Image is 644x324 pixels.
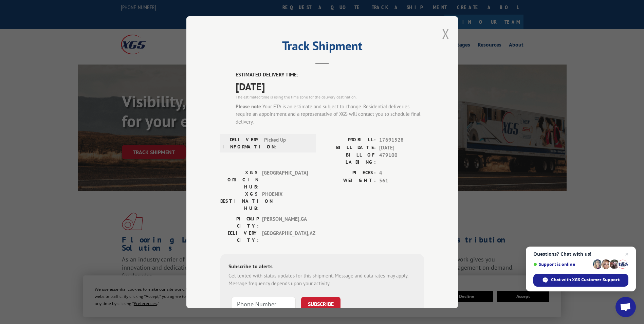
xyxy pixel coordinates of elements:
[220,41,424,54] h2: Track Shipment
[262,215,308,230] span: [PERSON_NAME] , GA
[533,274,628,287] div: Chat with XGS Customer Support
[228,262,416,272] div: Subscribe to alerts
[379,136,424,144] span: 17691528
[615,297,636,317] div: Open chat
[322,151,376,166] label: BILL OF LADING:
[322,136,376,144] label: PROBILL:
[301,297,341,311] button: SUBSCRIBE
[322,169,376,177] label: PIECES:
[264,136,310,150] span: Picked Up
[379,151,424,166] span: 479100
[533,262,590,267] span: Support is online
[442,25,449,43] button: Close modal
[533,251,628,257] span: Questions? Chat with us!
[220,230,259,244] label: DELIVERY CITY:
[262,169,308,191] span: [GEOGRAPHIC_DATA]
[322,144,376,151] label: BILL DATE:
[220,169,259,191] label: XGS ORIGIN HUB:
[220,191,259,212] label: XGS DESTINATION HUB:
[623,250,631,258] span: Close chat
[220,215,259,230] label: PICKUP CITY:
[236,94,424,100] div: The estimated time is using the time zone for the delivery destination.
[236,103,424,126] div: Your ETA is an estimate and subject to change. Residential deliveries require an appointment and ...
[236,78,424,94] span: [DATE]
[322,177,376,184] label: WEIGHT:
[262,191,308,212] span: PHOENIX
[379,169,424,177] span: 4
[236,103,262,109] strong: Please note:
[228,272,416,287] div: Get texted with status updates for this shipment. Message and data rates may apply. Message frequ...
[379,177,424,184] span: 561
[222,136,261,150] label: DELIVERY INFORMATION:
[262,230,308,244] span: [GEOGRAPHIC_DATA] , AZ
[379,144,424,151] span: [DATE]
[236,71,424,79] label: ESTIMATED DELIVERY TIME:
[551,277,620,283] span: Chat with XGS Customer Support
[231,297,296,311] input: Phone Number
